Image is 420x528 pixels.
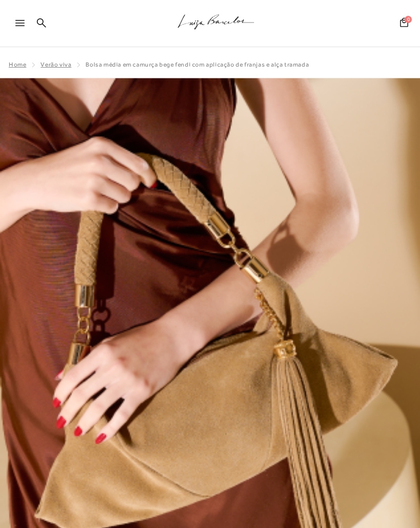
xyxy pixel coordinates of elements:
a: Home [9,61,26,68]
a: Verão Viva [40,61,71,68]
span: 0 [405,16,412,23]
span: BOLSA MÉDIA EM CAMURÇA BEGE FENDI COM APLICAÇÃO DE FRANJAS E ALÇA TRAMADA [86,61,309,68]
button: 0 [397,17,411,31]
